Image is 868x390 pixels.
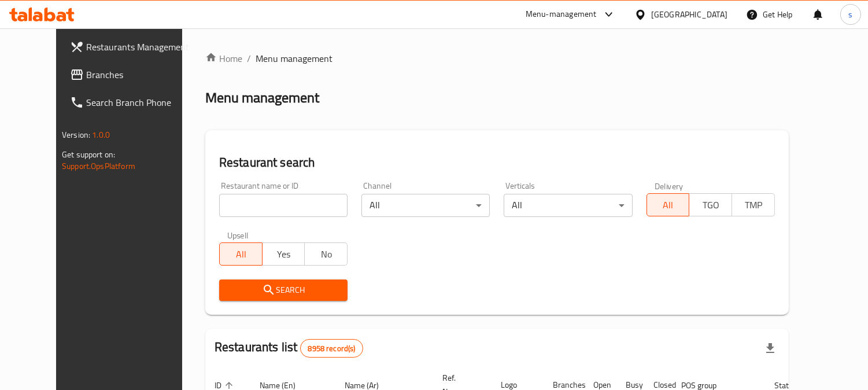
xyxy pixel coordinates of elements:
[219,194,348,217] input: Search for restaurant name or ID..
[205,51,242,65] a: Home
[651,8,727,21] div: [GEOGRAPHIC_DATA]
[301,343,362,354] span: 8958 record(s)
[86,95,192,109] span: Search Branch Phone
[309,246,343,263] span: No
[361,194,490,217] div: All
[756,334,784,362] div: Export file
[247,51,251,65] li: /
[262,242,305,266] button: Yes
[224,246,258,263] span: All
[655,182,684,190] label: Delivery
[732,193,775,216] button: TMP
[219,242,263,266] button: All
[219,154,775,171] h2: Restaurant search
[689,193,732,216] button: TGO
[694,197,727,214] span: TGO
[647,193,690,216] button: All
[267,246,301,263] span: Yes
[300,339,363,358] div: Total records count
[848,8,852,21] span: s
[737,197,770,214] span: TMP
[228,283,338,297] span: Search
[304,242,348,266] button: No
[215,339,363,358] h2: Restaurants list
[205,89,319,107] h2: Menu management
[86,40,192,54] span: Restaurants Management
[652,197,685,214] span: All
[92,127,110,142] span: 1.0.0
[86,68,192,82] span: Branches
[61,89,201,116] a: Search Branch Phone
[504,194,632,217] div: All
[256,51,333,65] span: Menu management
[227,231,249,239] label: Upsell
[205,51,789,65] nav: breadcrumb
[62,127,90,142] span: Version:
[61,33,201,61] a: Restaurants Management
[61,61,201,89] a: Branches
[526,8,597,21] div: Menu-management
[219,279,348,301] button: Search
[62,147,115,162] span: Get support on:
[62,159,135,174] a: Support.OpsPlatform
